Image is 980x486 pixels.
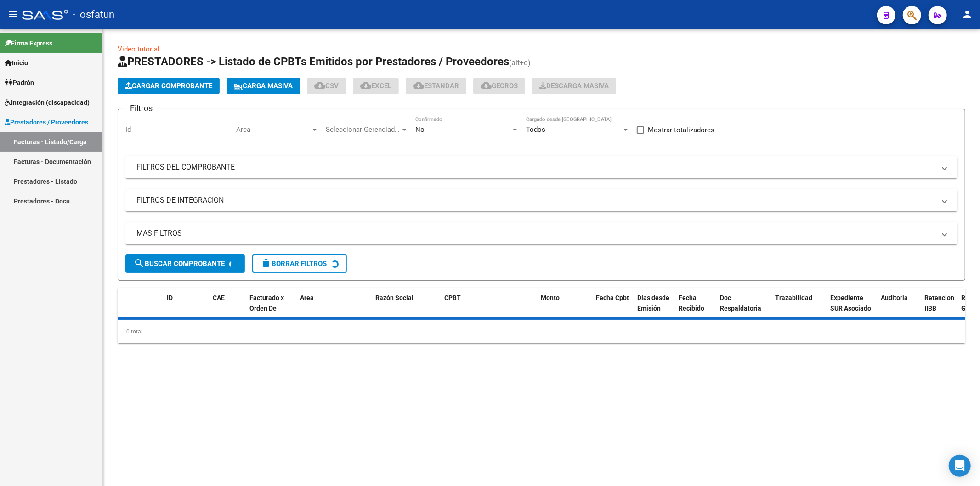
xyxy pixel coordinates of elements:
mat-icon: cloud_download [481,80,492,91]
datatable-header-cell: Razón Social [372,288,441,328]
datatable-header-cell: Doc Respaldatoria [716,288,771,328]
span: Fecha Cpbt [596,294,629,301]
span: No [415,125,425,134]
mat-icon: cloud_download [413,80,424,91]
span: CPBT [444,294,461,301]
button: Estandar [406,78,466,94]
button: Gecros [473,78,525,94]
mat-expansion-panel-header: FILTROS DEL COMPROBANTE [125,156,957,178]
mat-icon: search [134,258,145,269]
span: Buscar Comprobante [134,260,225,268]
div: 0 total [118,320,965,343]
datatable-header-cell: Area [296,288,358,328]
button: EXCEL [353,78,399,94]
button: Borrar Filtros [252,254,347,273]
span: PRESTADORES -> Listado de CPBTs Emitidos por Prestadores / Proveedores [118,55,509,68]
span: Doc Respaldatoria [720,294,761,312]
button: CSV [307,78,346,94]
span: Facturado x Orden De [249,294,284,312]
datatable-header-cell: Trazabilidad [771,288,827,328]
span: Seleccionar Gerenciador [326,125,400,134]
span: CSV [314,82,339,90]
datatable-header-cell: Expediente SUR Asociado [827,288,877,328]
mat-icon: delete [261,258,272,269]
span: Monto [541,294,560,301]
span: Trazabilidad [775,294,812,301]
span: Carga Masiva [234,82,293,90]
datatable-header-cell: Monto [537,288,592,328]
span: Borrar Filtros [261,260,327,268]
mat-expansion-panel-header: FILTROS DE INTEGRACION [125,189,957,211]
div: Open Intercom Messenger [949,455,971,477]
span: Gecros [481,82,518,90]
span: - osfatun [73,5,114,25]
span: Area [300,294,314,301]
span: Días desde Emisión [637,294,669,312]
span: EXCEL [360,82,391,90]
span: Estandar [413,82,459,90]
button: Carga Masiva [227,78,300,94]
mat-icon: cloud_download [360,80,371,91]
span: Mostrar totalizadores [648,124,714,136]
span: Expediente SUR Asociado [830,294,871,312]
app-download-masive: Descarga masiva de comprobantes (adjuntos) [532,78,616,94]
mat-panel-title: MAS FILTROS [136,228,935,238]
h3: Filtros [125,102,157,115]
datatable-header-cell: Auditoria [877,288,921,328]
datatable-header-cell: Fecha Cpbt [592,288,634,328]
span: ID [167,294,173,301]
span: Todos [526,125,545,134]
span: Integración (discapacidad) [5,97,90,107]
mat-icon: menu [7,9,18,20]
button: Descarga Masiva [532,78,616,94]
span: Razón Social [375,294,414,301]
mat-panel-title: FILTROS DEL COMPROBANTE [136,162,935,172]
datatable-header-cell: ID [163,288,209,328]
button: Buscar Comprobante [125,254,245,273]
mat-icon: cloud_download [314,80,325,91]
datatable-header-cell: Retencion IIBB [921,288,957,328]
span: Fecha Recibido [679,294,704,312]
span: Cargar Comprobante [125,82,212,90]
mat-expansion-panel-header: MAS FILTROS [125,222,957,244]
a: Video tutorial [118,45,159,53]
span: Area [236,125,311,134]
datatable-header-cell: CAE [209,288,246,328]
span: Retencion IIBB [924,294,954,312]
span: Padrón [5,78,34,88]
datatable-header-cell: Facturado x Orden De [246,288,296,328]
button: Cargar Comprobante [118,78,220,94]
span: Prestadores / Proveedores [5,117,88,127]
datatable-header-cell: Días desde Emisión [634,288,675,328]
span: Auditoria [881,294,908,301]
span: CAE [213,294,225,301]
span: (alt+q) [509,58,531,67]
span: Inicio [5,58,28,68]
datatable-header-cell: Fecha Recibido [675,288,716,328]
datatable-header-cell: CPBT [441,288,537,328]
span: Firma Express [5,38,52,48]
mat-panel-title: FILTROS DE INTEGRACION [136,195,935,205]
span: Descarga Masiva [539,82,609,90]
mat-icon: person [962,9,973,20]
